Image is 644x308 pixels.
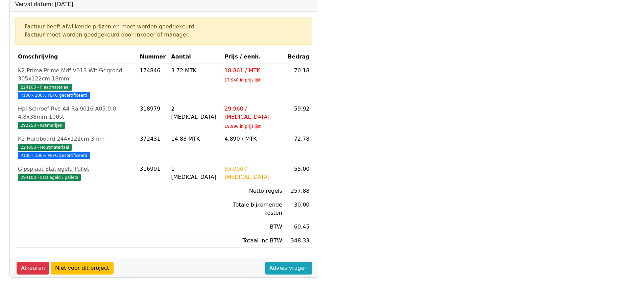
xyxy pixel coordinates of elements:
[285,132,312,162] td: 72.78
[137,50,168,64] th: Nummer
[17,262,49,275] a: Afkeuren
[18,135,134,143] div: K2 Hardboard 244x122cm 3mm
[137,102,168,132] td: 318979
[137,132,168,162] td: 372431
[18,105,134,129] a: Hpl Schroef Rvs A4 Ral9016 A05.0.0 4,8x38mm 100st292250 - Kramerijen
[222,184,285,198] td: Netto regels
[222,50,285,64] th: Prijs / eenh.
[168,50,222,64] th: Aantal
[171,135,219,143] div: 14.88 MTK
[285,220,312,234] td: 60.45
[224,135,282,143] div: 4.890 / MTK
[285,234,312,248] td: 348.33
[222,220,285,234] td: BTW
[222,198,285,220] td: Totale bijkomende kosten
[18,152,90,159] span: P100 - 100% PEFC gecertificeerd
[137,64,168,102] td: 174846
[224,78,261,82] sub: 17.940 in prijslijst
[224,67,282,75] div: 18.861 / MTK
[137,162,168,184] td: 316991
[18,174,81,181] span: 294100 - Statiegeld / pallets
[224,105,282,121] div: 29.960 / [MEDICAL_DATA]
[21,23,307,31] div: - Factuur heeft afwijkende prijzen en moet worden goedgekeurd.
[285,198,312,220] td: 30.00
[18,144,72,151] span: 224050 - Houtmateriaal
[285,64,312,102] td: 70.18
[224,165,282,181] div: 55.000 / [MEDICAL_DATA]
[51,262,114,275] a: Niet voor dit project
[18,84,72,91] span: 224100 - Plaatmateriaal
[285,50,312,64] th: Bedrag
[285,102,312,132] td: 59.92
[18,165,134,181] a: Gipsplaat Statiegeld Pallet294100 - Statiegeld / pallets
[15,0,206,8] div: Verval datum: [DATE]
[222,234,285,248] td: Totaal inc BTW
[21,31,307,39] div: - Factuur moet worden goedgekeurd door inkoper of manager.
[18,67,134,99] a: K2 Prima Prime Mdf V313 Wit Gegrond 305x122cm 18mm224100 - Plaatmateriaal P100 - 100% PEFC gecert...
[18,92,90,99] span: P100 - 100% PEFC gecertificeerd
[285,184,312,198] td: 257.88
[18,122,65,129] span: 292250 - Kramerijen
[224,124,261,129] sub: 19.990 in prijslijst
[171,105,219,121] div: 2 [MEDICAL_DATA]
[171,67,219,75] div: 3.72 MTK
[18,165,134,173] div: Gipsplaat Statiegeld Pallet
[18,67,134,83] div: K2 Prima Prime Mdf V313 Wit Gegrond 305x122cm 18mm
[18,135,134,159] a: K2 Hardboard 244x122cm 3mm224050 - Houtmateriaal P100 - 100% PEFC gecertificeerd
[171,165,219,181] div: 1 [MEDICAL_DATA]
[18,105,134,121] div: Hpl Schroef Rvs A4 Ral9016 A05.0.0 4,8x38mm 100st
[265,262,312,275] a: Advies vragen
[285,162,312,184] td: 55.00
[15,50,137,64] th: Omschrijving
